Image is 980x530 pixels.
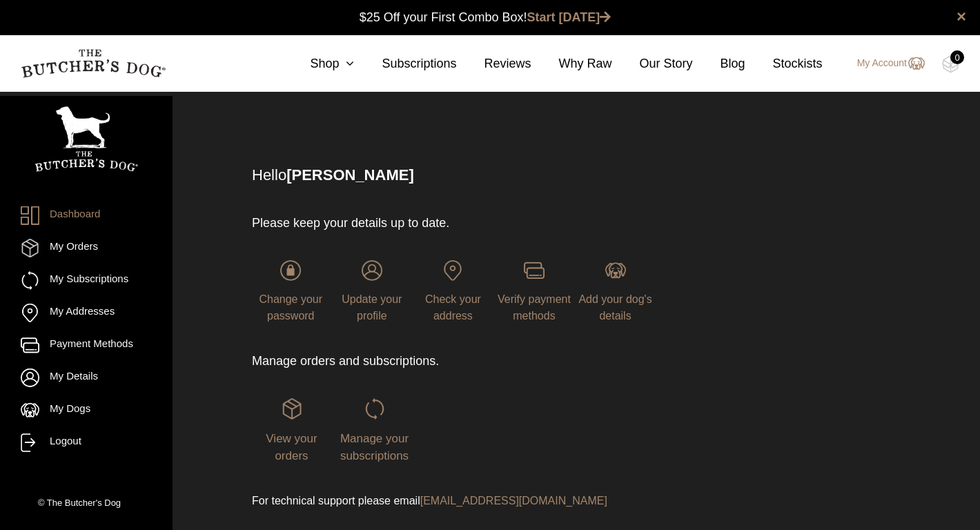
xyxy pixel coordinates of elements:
[442,260,463,281] img: login-TBD_Address.png
[524,260,545,281] img: login-TBD_Payments.png
[21,304,152,322] a: My Addresses
[414,260,492,322] a: Check your address
[340,432,409,463] span: Manage your subscriptions
[942,55,959,73] img: TBD_Cart-Empty.png
[21,433,152,452] a: Logout
[252,398,331,462] a: View your orders
[527,10,611,24] a: Start [DATE]
[612,55,693,73] a: Our Story
[252,164,881,186] p: Hello
[266,432,317,463] span: View your orders
[252,260,330,322] a: Change your password
[282,55,354,73] a: Shop
[420,495,607,507] a: [EMAIL_ADDRESS][DOMAIN_NAME]
[843,55,925,72] a: My Account
[496,260,574,322] a: Verify payment methods
[693,55,745,73] a: Blog
[950,50,964,64] div: 0
[35,106,138,172] img: TBD_Portrait_Logo_White.png
[252,493,654,509] p: For technical support please email
[280,260,301,281] img: login-TBD_Password.png
[605,260,626,281] img: login-TBD_Dog.png
[252,214,654,233] p: Please keep your details up to date.
[578,293,651,322] span: Add your dog's details
[21,336,152,355] a: Payment Methods
[259,293,322,322] span: Change your password
[252,352,654,371] p: Manage orders and subscriptions.
[745,55,823,73] a: Stockists
[354,55,456,73] a: Subscriptions
[425,293,481,322] span: Check your address
[21,369,152,387] a: My Details
[21,401,152,420] a: My Dogs
[342,293,402,322] span: Update your profile
[576,260,654,322] a: Add your dog's details
[456,55,531,73] a: Reviews
[364,398,385,419] img: login-TBD_Subscriptions.png
[282,398,302,419] img: login-TBD_Orders.png
[498,293,571,322] span: Verify payment methods
[362,260,382,281] img: login-TBD_Profile.png
[286,166,414,184] strong: [PERSON_NAME]
[333,260,411,322] a: Update your profile
[21,239,152,257] a: My Orders
[21,206,152,225] a: Dashboard
[21,271,152,290] a: My Subscriptions
[531,55,612,73] a: Why Raw
[335,398,414,462] a: Manage your subscriptions
[957,8,966,25] a: close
